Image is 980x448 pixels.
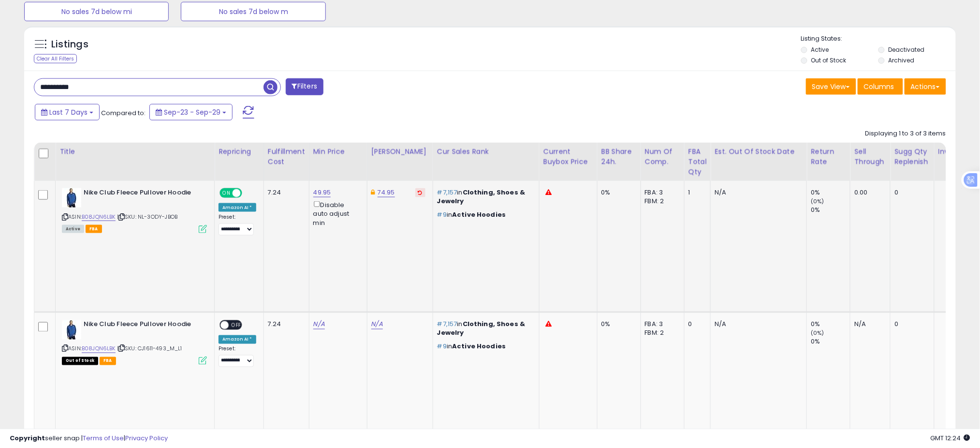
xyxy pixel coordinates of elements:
div: FBA Total Qty [688,147,707,177]
p: N/A [715,188,799,197]
span: ON [220,189,233,197]
div: Return Rate [811,147,846,167]
div: 0% [811,338,850,346]
div: 7.24 [268,188,302,197]
div: Preset: [219,214,256,236]
p: in [437,188,532,206]
p: N/A [715,320,799,329]
a: 74.95 [378,188,395,197]
a: B08JQN6LBK [82,345,116,353]
span: Clothing, Shoes & Jewelry [437,188,526,206]
div: Amazon AI * [219,203,256,212]
div: ASIN: [62,188,207,232]
div: Amazon AI * [219,335,256,344]
div: BB Share 24h. [601,147,637,167]
a: N/A [371,320,383,329]
div: 0% [601,320,633,329]
button: Sep-23 - Sep-29 [149,104,233,120]
div: 0% [811,320,850,329]
div: [PERSON_NAME] [371,147,429,157]
div: 0.00 [854,188,883,197]
div: 1 [688,188,703,197]
label: Active [811,45,829,54]
span: Compared to: [101,108,146,118]
div: 0% [811,188,850,197]
div: Cur Sales Rank [437,147,535,157]
span: #9 [437,210,447,219]
span: | SKU: CJ1611-493_M_L1 [117,345,182,353]
a: Privacy Policy [125,433,168,443]
span: Sep-23 - Sep-29 [164,107,220,117]
p: in [437,343,532,351]
div: 0 [894,320,927,329]
a: B08JQN6LBK [82,213,116,221]
span: OFF [241,189,256,197]
span: 2025-10-7 12:24 GMT [931,433,970,443]
div: Displaying 1 to 3 of 3 items [865,129,946,138]
span: FBA [100,357,116,365]
span: Last 7 Days [49,107,88,117]
div: 0% [811,206,850,214]
span: #9 [437,342,447,351]
div: FBA: 3 [645,188,677,197]
div: FBM: 2 [645,329,677,338]
img: 41EqqsyfZVL._SL40_.jpg [62,320,81,340]
button: Columns [858,78,903,95]
button: Save View [806,78,856,95]
button: Last 7 Days [35,104,100,120]
div: Num of Comp. [645,147,680,167]
span: Active Hoodies [452,210,506,219]
span: #7,157 [437,188,457,197]
div: 0% [601,188,633,197]
div: N/A [854,320,883,329]
p: Listing States: [801,34,956,44]
button: No sales 7d below mi [24,2,169,21]
strong: Copyright [10,433,45,443]
small: (0%) [811,197,824,205]
span: Clothing, Shoes & Jewelry [437,320,526,338]
div: Current Buybox Price [543,147,593,167]
a: N/A [313,320,325,329]
small: (0%) [811,329,824,337]
a: 49.95 [313,188,331,197]
b: Nike Club Fleece Pullover Hoodie [84,320,201,332]
div: ASIN: [62,320,207,364]
button: Filters [286,78,323,95]
label: Out of Stock [811,56,847,64]
div: 0 [688,320,703,329]
label: Archived [888,56,914,64]
span: Active Hoodies [452,342,506,351]
div: Fulfillment Cost [268,147,305,167]
div: 7.24 [268,320,302,329]
div: Repricing [219,147,260,157]
label: Deactivated [888,45,924,54]
div: Min Price [313,147,363,157]
button: Actions [905,78,946,95]
img: 41EqqsyfZVL._SL40_.jpg [62,188,81,208]
span: FBA [86,225,102,233]
h5: Listings [51,38,88,51]
p: in [437,210,532,219]
div: FBM: 2 [645,197,677,206]
th: Please note that this number is a calculation based on your required days of coverage and your ve... [891,143,935,181]
span: OFF [229,321,244,329]
span: #7,157 [437,320,457,329]
div: seller snap | | [10,434,168,443]
span: | SKU: NL-3ODY-JBOB [117,213,177,221]
div: Disable auto adjust min [313,199,360,227]
div: Title [59,147,210,157]
span: Columns [864,82,894,91]
b: Nike Club Fleece Pullover Hoodie [84,188,201,200]
div: Preset: [219,346,256,368]
a: Terms of Use [83,433,124,443]
div: FBA: 3 [645,320,677,329]
div: Sugg Qty Replenish [894,147,930,167]
span: All listings that are currently out of stock and unavailable for purchase on Amazon [62,357,98,365]
span: All listings currently available for purchase on Amazon [62,225,84,233]
div: Clear All Filters [34,54,77,63]
button: No sales 7d below m [181,2,325,21]
p: in [437,320,532,338]
div: Sell Through [854,147,886,167]
div: Est. Out Of Stock Date [715,147,803,157]
div: 0 [894,188,927,197]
